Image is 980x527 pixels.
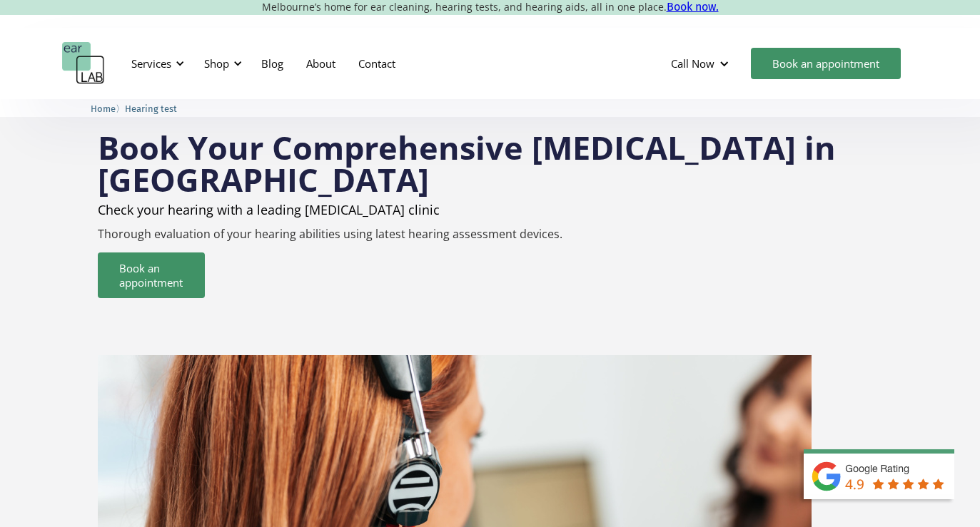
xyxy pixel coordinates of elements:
a: Book an appointment [751,48,901,79]
h2: Check your hearing with a leading [MEDICAL_DATA] clinic [98,203,882,217]
p: Thorough evaluation of your hearing abilities using latest hearing assessment devices. [98,227,882,241]
a: Contact [347,43,407,84]
div: Shop [196,42,246,85]
div: Shop [204,56,229,71]
a: Book an appointment [98,252,205,298]
a: About [295,43,347,84]
li: 〉 [91,101,125,116]
a: Home [91,101,116,115]
a: Hearing test [125,101,177,115]
span: Hearing test [125,103,177,114]
span: Home [91,103,116,114]
div: Services [131,56,171,71]
div: Call Now [671,56,714,71]
h1: Book Your Comprehensive [MEDICAL_DATA] in [GEOGRAPHIC_DATA] [98,131,882,195]
a: Blog [250,43,295,84]
div: Call Now [660,42,744,85]
a: home [62,42,105,85]
div: Services [123,42,188,85]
